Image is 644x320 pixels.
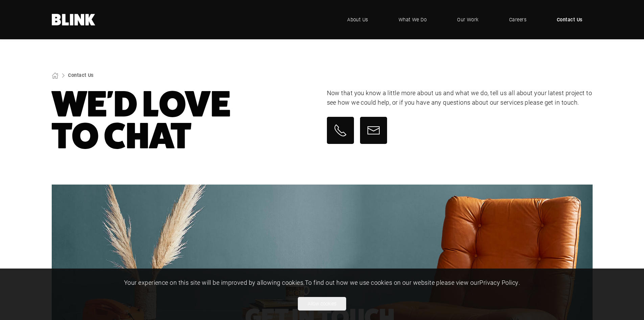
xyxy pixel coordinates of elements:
a: Our Work [447,9,489,30]
a: What We Do [388,9,437,30]
button: Allow cookies [298,297,346,311]
h1: We'd Love To Chat [52,88,317,152]
span: What We Do [399,16,427,23]
span: Careers [509,16,526,23]
a: Privacy Policy [479,278,518,286]
span: Your experience on this site will be improved by allowing cookies. To find out how we use cookies... [124,278,520,286]
a: Careers [499,9,536,30]
span: Contact Us [557,16,582,23]
a: Contact Us [547,9,593,30]
a: About Us [337,9,378,30]
span: About Us [347,16,368,23]
a: Contact Us [68,72,94,78]
a: Home [52,14,96,25]
p: Now that you know a little more about us and what we do, tell us all about your latest project to... [327,88,593,107]
span: Our Work [457,16,479,23]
